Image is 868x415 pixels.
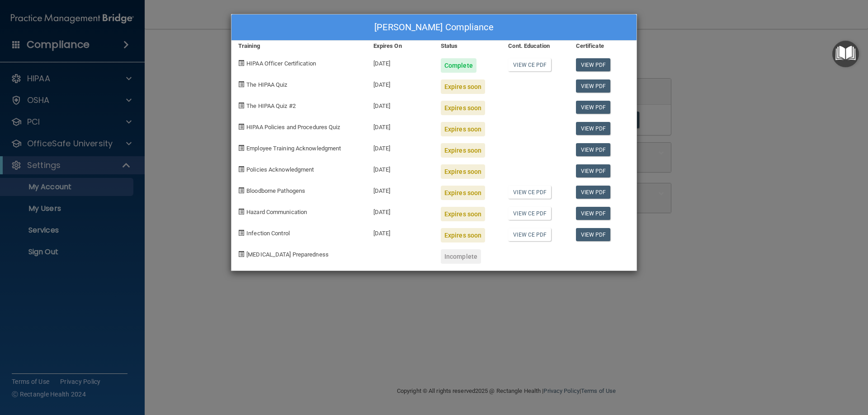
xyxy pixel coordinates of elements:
div: Expires soon [441,101,485,115]
a: View CE PDF [508,228,551,241]
div: [PERSON_NAME] Compliance [231,14,637,41]
div: [DATE] [367,73,434,94]
a: View PDF [576,58,611,71]
span: Bloodborne Pathogens [246,187,305,194]
a: View PDF [576,122,611,135]
div: Incomplete [441,249,481,264]
div: Expires soon [441,164,485,179]
a: View PDF [576,143,611,156]
a: View PDF [576,207,611,220]
span: [MEDICAL_DATA] Preparedness [246,251,329,258]
div: Training [231,41,367,51]
div: Expires soon [441,143,485,158]
a: View CE PDF [508,58,551,71]
div: Expires soon [441,186,485,200]
a: View PDF [576,228,611,241]
div: Status [434,41,501,51]
div: [DATE] [367,221,434,242]
div: [DATE] [367,136,434,158]
span: The HIPAA Quiz #2 [246,103,296,109]
div: [DATE] [367,200,434,221]
div: Expires On [367,41,434,51]
div: [DATE] [367,51,434,73]
span: HIPAA Policies and Procedures Quiz [246,124,340,131]
a: View CE PDF [508,186,551,199]
div: Expires soon [441,122,485,136]
div: Expires soon [441,228,485,242]
button: Open Resource Center [832,41,859,67]
span: Infection Control [246,230,290,237]
span: Hazard Communication [246,209,307,215]
div: Complete [441,58,476,73]
span: Employee Training Acknowledgment [246,145,341,152]
span: HIPAA Officer Certification [246,60,316,67]
div: Cont. Education [501,41,569,51]
div: [DATE] [367,115,434,136]
a: View PDF [576,186,611,199]
a: View PDF [576,101,611,114]
a: View PDF [576,79,611,93]
span: The HIPAA Quiz [246,81,287,88]
div: Expires soon [441,79,485,94]
span: Policies Acknowledgment [246,166,314,173]
div: [DATE] [367,158,434,179]
div: [DATE] [367,179,434,200]
a: View PDF [576,164,611,177]
div: Expires soon [441,207,485,221]
div: [DATE] [367,94,434,115]
a: View CE PDF [508,207,551,220]
div: Certificate [569,41,637,51]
